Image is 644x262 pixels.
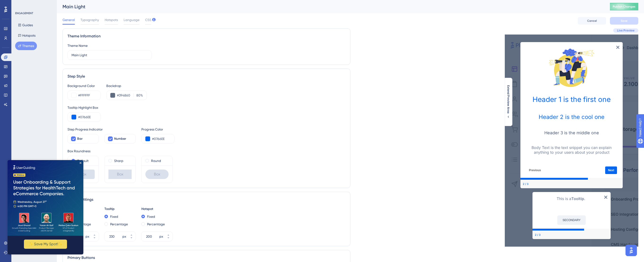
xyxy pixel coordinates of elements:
[122,234,126,239] div: px
[141,206,173,212] div: Hotspot
[67,33,345,39] div: Theme Information
[621,19,627,23] span: Save
[151,158,161,164] label: Round
[114,136,126,142] span: Number
[108,170,132,179] div: Box
[506,85,510,114] span: Extend Preview Area
[90,236,99,241] button: px
[617,29,635,32] span: Live Preview
[523,182,528,186] div: Step 2 of 3
[106,83,147,89] div: Backdrop
[90,232,99,236] button: px
[67,83,101,89] div: Background Color
[72,2,74,4] div: Close Preview
[613,5,635,9] span: Publish Changes
[604,195,607,198] div: Close Preview
[528,130,615,135] h3: Header 3 is the middle one
[145,170,169,179] div: Box
[557,215,586,225] button: SECONDARY
[520,180,623,188] div: Footer
[72,52,148,58] input: Theme Name
[605,166,617,174] button: Next
[147,214,155,219] label: Fixed
[535,233,541,237] div: Step 2 of 3
[610,3,638,10] button: Publish Changes
[587,19,597,23] span: Cancel
[15,11,33,15] div: ENGAGEMENT
[164,232,173,236] button: px
[616,45,619,48] div: Close Preview
[77,136,83,142] span: Bar
[105,17,118,23] span: Hotspots
[127,236,136,241] button: px
[578,17,606,25] button: Cancel
[147,221,165,227] label: Percentage
[80,17,99,23] span: Typography
[528,114,615,120] h2: Header 2 is the cool one
[85,234,89,239] div: px
[134,92,143,98] label: %
[528,145,615,155] p: Body Text is the text snippet you can explain anything to your users about your product
[67,74,345,79] div: Step Style
[528,95,615,104] h1: Header 1 is the first one
[77,158,89,164] label: Default
[141,127,174,132] div: Progress Color
[145,17,151,23] span: CSS
[135,92,140,98] input: %
[11,1,30,7] span: Need Help?
[63,17,75,23] span: General
[127,232,136,236] button: px
[67,197,345,202] div: Width Settings
[15,21,36,29] button: Guides
[532,231,611,239] div: Footer
[16,79,59,89] button: ✨ Save My Spot!✨
[571,196,585,201] b: Tooltip.
[624,243,638,258] iframe: UserGuiding AI Assistant Launcher
[110,221,128,227] label: Percentage
[548,44,595,91] img: Modal Media
[114,158,123,164] label: Sharp
[164,236,173,241] button: px
[124,17,139,23] span: Language
[505,85,512,119] button: Extend Preview Area
[109,234,121,239] input: px
[15,42,37,50] button: Themes
[67,43,88,48] div: Theme Name
[67,148,345,154] div: Box Roundness
[63,3,598,10] div: Main Light
[159,234,163,239] div: px
[540,196,603,202] p: This is a
[67,127,136,132] div: Step Progress Indicator
[15,31,38,40] button: Hotspots
[526,166,544,174] button: Previous
[67,105,345,110] div: Tooltip Highlight Box
[104,206,136,212] div: Tooltip
[146,234,158,239] input: px
[67,255,345,261] div: Primary Buttons
[610,17,638,25] button: Save
[110,214,118,219] label: Fixed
